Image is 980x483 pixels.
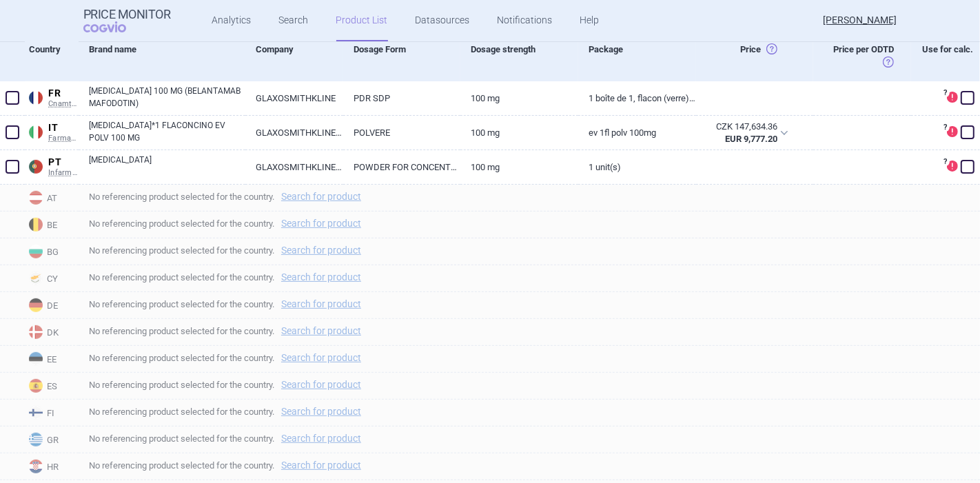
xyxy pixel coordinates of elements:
[578,81,696,115] a: 1 BOÎTE DE 1, FLACON (VERRE), POUDRE POUR SOLUTION À DILUER POUR PERFUSION, VOIE INTRAVEINEUSE
[343,81,461,115] a: PDR SDP
[281,245,361,255] a: Search for product
[89,376,980,393] span: No referencing product selected for the country.
[48,156,79,169] span: PT
[941,158,950,166] span: ?
[29,433,43,446] img: Greece
[706,121,778,133] div: CZK 147,634.36
[89,215,980,232] span: No referencing product selected for the country.
[89,85,245,110] a: [MEDICAL_DATA] 100 MG (BELANTAMAB MAFODOTIN)
[25,376,79,394] span: ES
[89,349,980,366] span: No referencing product selected for the country.
[25,154,79,178] a: PTPTInfarmed Infomed
[25,457,79,475] span: HR
[281,433,361,443] a: Search for product
[89,269,980,285] span: No referencing product selected for the country.
[281,299,361,309] a: Search for product
[281,407,361,416] a: Search for product
[25,322,79,340] span: DK
[25,349,79,367] span: EE
[281,272,361,282] a: Search for product
[48,122,79,134] span: IT
[245,31,343,81] div: Company
[48,99,79,109] span: Cnamts CIP
[813,31,911,81] div: Price per ODTD
[281,460,361,470] a: Search for product
[25,215,79,233] span: BE
[281,218,361,228] a: Search for product
[281,380,361,389] a: Search for product
[245,116,343,150] a: GLAXOSMITHKLINE ([GEOGRAPHIC_DATA]) LTD
[696,31,814,81] div: Price
[25,430,79,448] span: GR
[25,269,79,287] span: CY
[29,352,43,366] img: Estonia
[83,8,171,21] strong: Price Monitor
[29,191,43,205] img: Austria
[281,353,361,362] a: Search for product
[578,116,696,150] a: EV 1FL POLV 100MG
[911,31,980,81] div: Use for calc.
[89,430,980,446] span: No referencing product selected for the country.
[941,89,950,97] span: ?
[83,8,171,34] a: Price MonitorCOGVIO
[25,188,79,206] span: AT
[29,218,43,232] img: Belgium
[725,134,777,144] strong: EUR 9,777.20
[343,116,461,150] a: POLVERE
[281,192,361,201] a: Search for product
[245,81,343,115] a: GLAXOSMITHKLINE
[941,123,950,132] span: ?
[343,31,461,81] div: Dosage Form
[706,121,778,145] abbr: SP-CAU-010 Itálie hrazené LP
[25,296,79,314] span: DE
[29,460,43,473] img: Croatia
[25,85,79,109] a: FRFRCnamts CIP
[343,150,461,184] a: POWDER FOR CONCENTRATE FOR SOLUTION FOR INFUSION
[25,403,79,421] span: FI
[578,150,696,184] a: 1 unit(s)
[89,322,980,339] span: No referencing product selected for the country.
[89,457,980,473] span: No referencing product selected for the country.
[460,31,578,81] div: Dosage strength
[578,31,696,81] div: Package
[29,271,43,285] img: Cyprus
[245,150,343,184] a: GLAXOSMITHKLINE ([GEOGRAPHIC_DATA]) LIMITED
[29,125,43,139] img: Italy
[89,188,980,205] span: No referencing product selected for the country.
[460,150,578,184] a: 100 mg
[29,91,43,105] img: France
[29,406,43,420] img: Finland
[25,31,79,81] div: Country
[89,296,980,312] span: No referencing product selected for the country.
[29,325,43,339] img: Denmark
[29,245,43,258] img: Bulgaria
[79,31,245,81] div: Brand name
[460,81,578,115] a: 100 mg
[281,326,361,336] a: Search for product
[48,88,79,100] span: FR
[29,160,43,174] img: Portugal
[25,242,79,260] span: BG
[89,242,980,258] span: No referencing product selected for the country.
[83,21,145,32] span: COGVIO
[89,403,980,420] span: No referencing product selected for the country.
[48,134,79,143] span: Farmadati
[89,119,245,144] a: [MEDICAL_DATA]*1 FLACONCINO EV POLV 100 MG
[696,116,797,150] div: CZK 147,634.36EUR 9,777.20
[25,119,79,143] a: ITITFarmadati
[29,298,43,312] img: Germany
[89,154,245,178] a: [MEDICAL_DATA]
[48,168,79,178] span: Infarmed Infomed
[460,116,578,150] a: 100 MG
[29,379,43,393] img: Spain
